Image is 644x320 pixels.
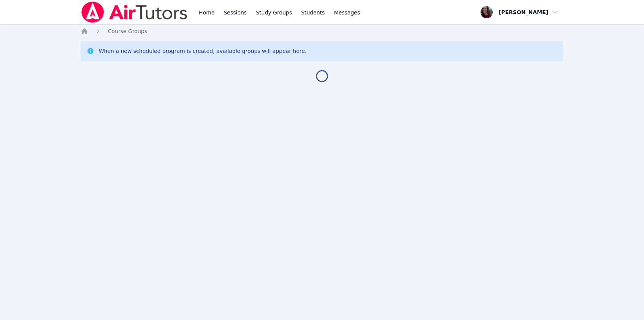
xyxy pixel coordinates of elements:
[334,9,360,16] span: Messages
[99,47,307,55] div: When a new scheduled program is created, available groups will appear here.
[108,27,147,35] a: Course Groups
[108,28,147,34] span: Course Groups
[81,27,564,35] nav: Breadcrumb
[81,2,188,23] img: Air Tutors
